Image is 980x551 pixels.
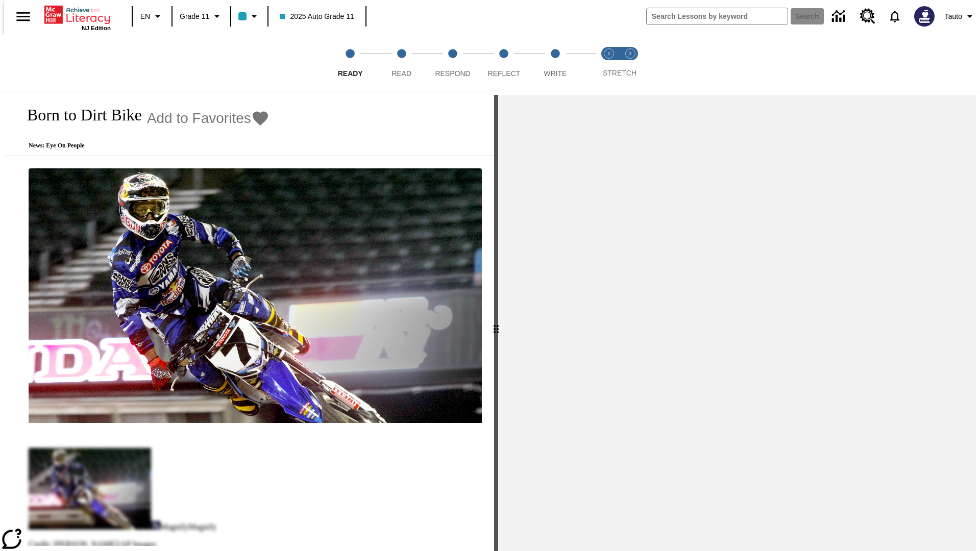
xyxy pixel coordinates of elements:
button: Grade: Grade 11, Select a grade [176,7,227,26]
button: Ready step 1 of 5 [321,35,380,91]
span: Read [391,69,411,78]
span: Reflect [488,69,521,78]
span: NJ Edition [82,25,111,31]
span: 2025 Auto Grade 11 [280,11,354,22]
button: Select a new avatar [908,3,941,30]
div: activity [498,95,976,551]
button: Write step 5 of 5 [526,35,585,91]
button: Read step 2 of 5 [372,35,431,91]
div: Press Enter or Spacebar and then press right and left arrow keys to move the slider [494,95,498,551]
span: Write [544,69,567,78]
button: Stretch Read step 1 of 2 [594,35,624,91]
div: Home [44,4,111,31]
img: Motocross racer James Stewart flies through the air on his dirt bike. [29,168,482,423]
span: Ready [338,69,363,78]
span: Respond [435,69,470,78]
button: Open side menu [8,2,38,32]
span: EN [140,11,150,22]
h1: Born to Dirt Bike [16,106,142,124]
button: Respond step 3 of 5 [423,35,482,91]
div: reading [4,95,494,546]
button: Profile/Settings [941,7,980,26]
span: STRETCH [603,69,636,77]
input: search field [647,8,788,24]
a: Resource Center, Will open in new tab [854,3,881,30]
span: Tauto [945,11,962,22]
span: Add to Favorites [147,110,251,127]
img: Avatar [914,6,935,27]
button: Stretch Respond step 2 of 2 [616,35,645,91]
text: 1 [607,51,610,56]
p: News: Eye On People [16,142,269,149]
text: 2 [629,51,631,56]
span: Grade 11 [180,11,209,22]
button: Language: EN, Select a language [136,7,168,26]
button: Add to Favorites - Born to Dirt Bike [147,109,269,127]
button: Class color is light blue. Change class color [234,7,264,26]
button: Reflect step 4 of 5 [474,35,533,91]
a: Notifications [881,3,908,30]
a: Data Center [826,3,854,31]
